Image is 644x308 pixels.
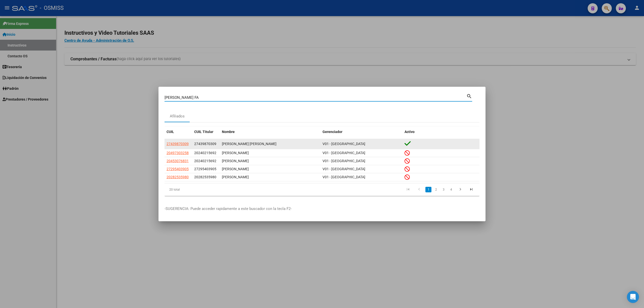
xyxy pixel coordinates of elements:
datatable-header-cell: CUIL [165,126,192,137]
span: V01 - [GEOGRAPHIC_DATA] [323,167,365,171]
span: 20282535980 [194,175,216,179]
span: V01 - [GEOGRAPHIC_DATA] [323,159,365,163]
a: go to last page [467,187,476,192]
span: V01 - [GEOGRAPHIC_DATA] [323,175,365,179]
span: 27439870309 [194,142,216,146]
span: Nombre [222,130,235,134]
span: 27439870309 [167,142,189,146]
div: [PERSON_NAME] [PERSON_NAME] [222,141,318,147]
div: Open Intercom Messenger [627,291,639,303]
div: 20 total [165,183,227,196]
a: go to first page [403,187,413,192]
span: 20240215692 [194,151,216,155]
datatable-header-cell: Nombre [220,126,320,137]
li: page 3 [440,185,447,194]
datatable-header-cell: Gerenciador [320,126,403,137]
p: -SUGERENCIA: Puede acceder rapidamente a este buscador con la tecla F2- [165,206,479,212]
a: go to previous page [414,187,424,192]
div: Afiliados [170,113,185,119]
li: page 2 [432,185,440,194]
span: 20497303258 [167,151,189,155]
span: 27295403905 [167,167,189,171]
span: 27295403905 [194,167,216,171]
span: V01 - [GEOGRAPHIC_DATA] [323,151,365,155]
a: go to next page [456,187,465,192]
span: Activo [405,130,415,134]
span: CUIL Titular [194,130,213,134]
li: page 1 [425,185,432,194]
a: 3 [440,187,447,192]
datatable-header-cell: CUIL Titular [192,126,220,137]
datatable-header-cell: Activo [403,126,479,137]
div: [PERSON_NAME] [222,150,318,156]
span: V01 - [GEOGRAPHIC_DATA] [323,142,365,146]
span: 20240215692 [194,159,216,163]
span: 20453076831 [167,159,189,163]
a: 2 [433,187,439,192]
span: 20282535980 [167,175,189,179]
span: Gerenciador [323,130,342,134]
a: 4 [448,187,454,192]
div: [PERSON_NAME] [222,166,318,172]
mat-icon: search [466,93,472,99]
span: CUIL [167,130,174,134]
a: 1 [425,187,431,192]
li: page 4 [447,185,455,194]
div: [PERSON_NAME] [222,174,318,180]
div: [PERSON_NAME] [222,158,318,164]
